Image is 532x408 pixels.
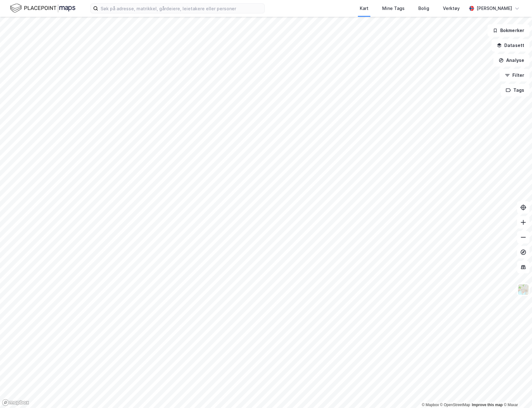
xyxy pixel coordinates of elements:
button: Tags [501,84,530,96]
a: Mapbox [422,403,439,407]
button: Filter [500,69,530,81]
button: Bokmerker [487,24,530,37]
a: OpenStreetMap [440,403,470,407]
button: Datasett [492,39,530,52]
iframe: Chat Widget [501,378,532,408]
button: Analyse [493,54,530,67]
div: Bolig [418,5,429,12]
img: Z [517,284,529,295]
img: logo.f888ab2527a4732fd821a326f86c7f29.svg [10,3,75,14]
input: Søk på adresse, matrikkel, gårdeiere, leietakere eller personer [98,4,264,13]
div: [PERSON_NAME] [477,5,512,12]
div: Verktøy [443,5,460,12]
a: Mapbox homepage [2,399,29,406]
div: Kontrollprogram for chat [501,378,532,408]
a: Improve this map [472,403,503,407]
div: Kart [360,5,368,12]
div: Mine Tags [382,5,405,12]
